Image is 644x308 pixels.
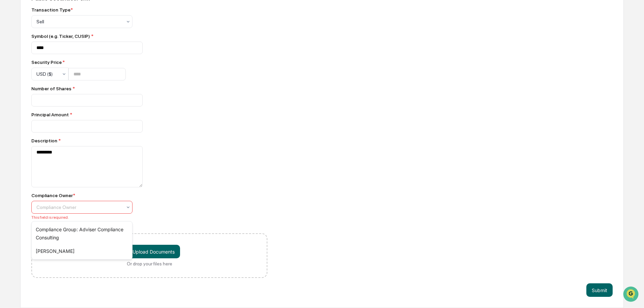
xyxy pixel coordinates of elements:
button: Submit [586,283,613,297]
img: 1746055101610-c473b297-6a78-478c-a979-82029cc54cd1 [7,52,19,64]
div: Supporting Documents [31,225,267,231]
span: Preclearance [13,85,43,92]
p: How can we help? [7,14,123,25]
div: Start new chat [23,52,111,58]
div: Description [31,138,267,143]
div: We're available if you need us! [23,58,85,64]
button: Start new chat [115,54,123,62]
div: Compliance Owner [31,193,75,198]
span: Data Lookup [13,98,42,105]
div: Compliance Group: Adviser Compliance Consulting [32,223,132,244]
div: This field is required. [31,215,267,220]
div: 🗄️ [49,86,54,91]
div: [PERSON_NAME] [32,244,132,258]
div: Security Price [31,60,126,65]
div: Number of Shares [31,86,267,91]
a: 🖐️Preclearance [4,82,46,95]
span: Attestations [56,85,84,92]
a: Powered byPylon [48,114,82,120]
div: 🖐️ [7,86,12,91]
div: Symbol (e.g. Ticker, CUSIP) [31,33,267,39]
div: Transaction Type [31,7,73,13]
span: Pylon [67,115,82,120]
a: 🗄️Attestations [46,82,86,95]
iframe: Open customer support [622,286,641,304]
a: 🔎Data Lookup [4,95,45,108]
div: 🔎 [7,99,12,104]
div: Principal Amount [31,112,267,117]
button: Or drop your files here [119,245,180,258]
div: Or drop your files here [127,261,172,266]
